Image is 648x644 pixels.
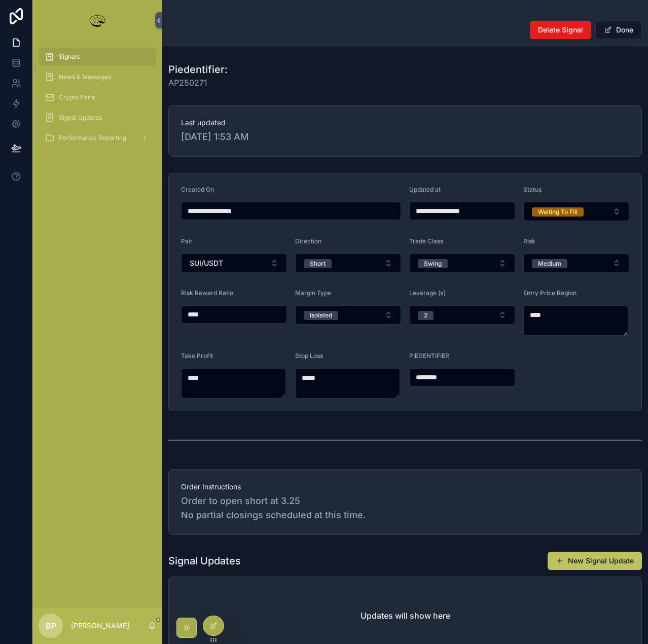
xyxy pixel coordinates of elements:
[424,311,427,320] div: 2
[39,88,156,106] a: Crypto Pairs
[595,21,642,39] button: Done
[39,129,156,147] a: Performance Reporting
[181,482,629,492] span: Order Instructions
[523,289,577,297] span: Entry Price Region
[181,130,629,144] span: [DATE] 1:53 AM
[168,62,228,77] h1: Piedentifier:
[523,186,542,193] span: Status
[538,259,561,268] div: Medium
[32,41,162,160] div: scrollable content
[181,352,213,360] span: Take Profit
[523,202,629,221] button: Select Button
[409,254,515,273] button: Select Button
[538,25,583,35] span: Delete Signal
[424,259,442,268] div: Swing
[181,186,214,193] span: Created On
[181,118,629,128] span: Last updated
[181,254,287,273] button: Select Button
[39,109,156,127] a: Signal Updates
[548,552,642,570] button: New Signal Update
[39,68,156,86] a: News & Messages
[181,289,233,297] span: Risk Reward Ratio
[71,621,129,631] p: [PERSON_NAME]
[409,352,449,360] span: PIEDENTIFIER
[295,237,321,245] span: Direction
[409,305,515,325] button: Select Button
[168,554,241,568] h1: Signal Updates
[59,53,80,61] span: Signals
[295,352,323,360] span: Stop Loss
[409,186,441,193] span: Updated at
[530,21,591,39] button: Delete Signal
[59,134,126,142] span: Performance Reporting
[523,237,535,245] span: Risk
[59,73,111,81] span: News & Messages
[168,77,228,89] span: AP250271
[295,289,331,297] span: Margin Type
[59,93,95,101] span: Crypto Pairs
[310,311,332,320] div: Isolated
[181,237,193,245] span: Pair
[523,254,629,273] button: Select Button
[310,259,326,268] div: Short
[295,254,401,273] button: Select Button
[87,12,107,28] img: App logo
[409,289,446,297] span: Leverage (x)
[538,207,578,217] div: Waiting To Fill
[190,258,223,268] span: SUI/USDT
[181,494,629,522] span: Order to open short at 3.25 No partial closings scheduled at this time.
[409,237,443,245] span: Trade Class
[46,620,56,632] span: BP
[295,305,401,325] button: Select Button
[59,114,102,122] span: Signal Updates
[361,610,450,622] h2: Updates will show here
[39,48,156,66] a: Signals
